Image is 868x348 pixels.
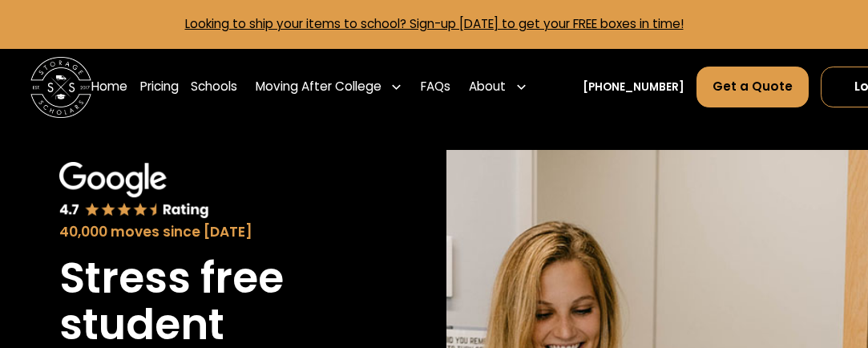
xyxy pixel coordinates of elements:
div: About [463,66,534,108]
div: Moving After College [249,66,409,108]
a: Looking to ship your items to school? Sign-up [DATE] to get your FREE boxes in time! [185,15,684,32]
img: Google 4.7 star rating [59,162,209,220]
img: Storage Scholars main logo [30,57,91,118]
div: Moving After College [256,78,382,96]
a: Get a Quote [696,67,809,108]
a: [PHONE_NUMBER] [583,79,684,95]
a: Home [91,66,127,108]
a: Schools [191,66,237,108]
div: About [469,78,506,96]
a: Pricing [140,66,179,108]
div: 40,000 moves since [DATE] [59,222,363,243]
a: FAQs [421,66,450,108]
